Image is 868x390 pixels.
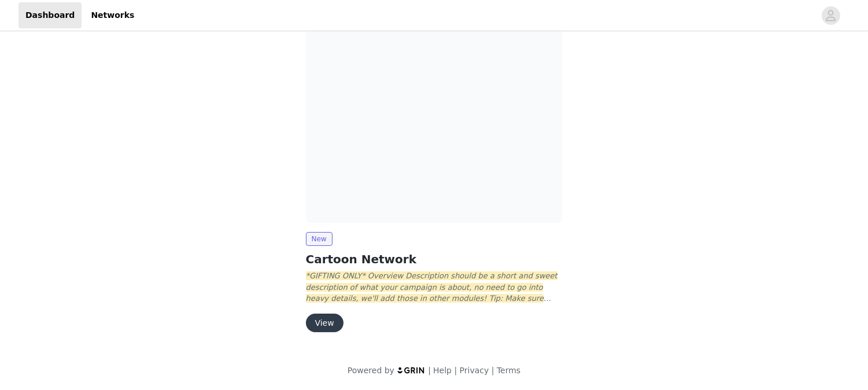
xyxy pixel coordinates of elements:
span: New [306,232,333,246]
a: Privacy [460,366,489,375]
span: | [428,366,431,375]
h2: Cartoon Network [306,251,563,268]
span: | [454,366,457,375]
span: Powered by [348,366,394,375]
em: *GIFTING ONLY* Overview Description should be a short and sweet description of what your campaign... [306,271,557,325]
button: View [306,314,343,332]
a: Networks [84,2,141,28]
div: avatar [825,6,836,25]
a: View [306,319,343,328]
img: logo [397,366,426,374]
a: Dashboard [19,2,82,28]
img: Factorie&Supre [306,30,563,223]
a: Help [433,366,452,375]
span: | [492,366,494,375]
a: Terms [497,366,520,375]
